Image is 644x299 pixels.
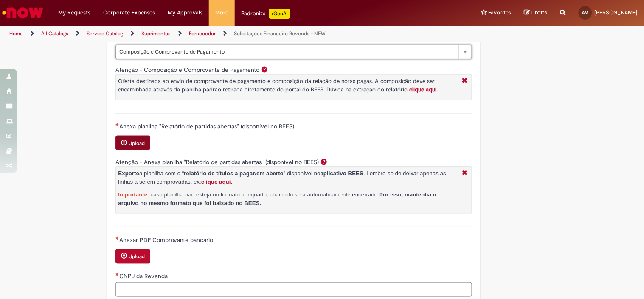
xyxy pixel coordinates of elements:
span: Required [115,273,119,276]
span: CNPJ da Revenda [119,272,169,280]
a: All Catalogs [41,30,68,37]
i: Close More information for question_atencao [460,77,470,85]
input: CNPJ da Revenda [115,282,472,297]
span: Help for Atenção - Anexa planilha "Relatório de partidas abertas" (disponível no BEES) [319,158,329,165]
span: Composição e Comprovante de Pagamento [119,45,455,59]
span: Oferta destinada ao envio de comprovante de pagamento e composição da relação de notas pagas. A c... [118,77,438,93]
span: Favorites [489,9,512,17]
strong: relatório de títulos a pagar/em aberto [184,170,284,177]
i: Close More information for question_atencao_comprovante_bancario [460,169,470,178]
a: Service Catalog [87,30,123,37]
a: Solicitações Financeiro Revenda - NEW [234,30,326,37]
span: My Approvals [168,9,202,17]
ul: Page breadcrumbs [6,26,423,42]
a: Drafts [524,9,548,17]
strong: aplicativo BEES [321,170,363,177]
a: clique aqui. [409,86,438,93]
span: Help for Atenção - Composição e Comprovante de Pagamento [259,66,270,73]
a: Fornecedor [189,30,216,37]
p: +GenAi [269,9,290,19]
span: : caso planilha não esteja no formato adequado, chamado será automaticamente encerrado. [118,191,436,206]
span: More [215,9,228,17]
span: Corporate Expenses [103,9,155,17]
div: Padroniza [241,9,290,19]
small: Upload [129,253,145,260]
span: My Requests [58,9,90,17]
label: Atenção - Composição e Comprovante de Pagamento [115,66,259,74]
span: Tipo de solicitação [119,34,171,42]
span: Importante [118,191,147,198]
span: Anexar PDF Comprovante bancário [119,236,215,244]
span: Drafts [532,9,548,17]
span: AM [582,10,589,15]
label: Atenção - Anexa planilha "Relatório de partidas abertas" (disponível no BEES) [115,158,319,166]
img: ServiceNow [1,4,45,21]
span: Required [115,123,119,126]
a: Suprimentos [141,30,171,37]
button: Upload Attachment for Anexa planilha "Relatório de partidas abertas" (disponível no BEES) Required [115,136,150,150]
a: clique aqui. [201,179,232,185]
span: a planilha com o “ ” disponível no . Lembre-se de deixar apenas as linhas a serem comprovadas, ex: [118,170,446,185]
small: Upload [129,140,145,147]
button: Upload Attachment for Anexar PDF Comprovante bancário Required [115,249,150,264]
span: Required [115,236,119,240]
span: Anexa planilha "Relatório de partidas abertas" (disponível no BEES) [119,122,296,130]
span: [PERSON_NAME] [595,9,638,16]
strong: Exporte [118,170,139,177]
a: Home [9,30,23,37]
